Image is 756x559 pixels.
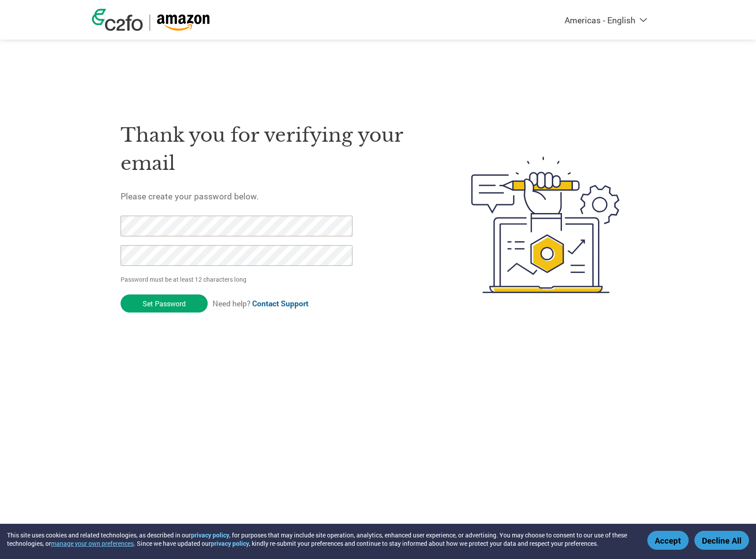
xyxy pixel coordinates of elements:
[191,531,229,539] a: privacy policy
[7,531,635,548] div: This site uses cookies and related technologies, as described in our , for purposes that may incl...
[121,191,429,202] h5: Please create your password below.
[121,294,208,313] input: Set Password
[121,275,356,284] p: Password must be at least 12 characters long
[92,9,143,31] img: c2fo logo
[252,298,308,309] a: Contact Support
[455,108,636,342] img: create-password
[157,15,210,31] img: Amazon
[694,531,749,550] button: Decline All
[647,531,689,550] button: Accept
[213,298,308,309] span: Need help?
[121,121,429,178] h1: Thank you for verifying your email
[51,539,134,548] button: manage your own preferences
[211,539,249,548] a: privacy policy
